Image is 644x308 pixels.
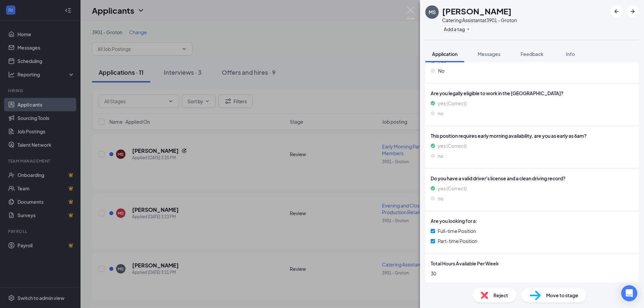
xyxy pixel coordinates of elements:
span: yes (Correct) [438,142,467,149]
span: no [438,110,443,117]
svg: Plus [466,27,470,31]
div: Open Intercom Messenger [621,285,637,301]
span: Messages [478,51,500,57]
span: Do you have a valid driver's license and a clean driving record? [431,175,633,182]
svg: ArrowRight [629,7,637,15]
button: PlusAdd a tag [442,25,472,33]
span: Feedback [521,51,543,57]
span: No [438,67,444,74]
span: Total Hours Available Per Week [431,260,499,267]
span: Are you looking for a: [431,217,477,225]
span: Part-time Position [438,237,477,245]
span: no [438,195,443,202]
span: Info [566,51,575,57]
button: ArrowRight [627,5,639,17]
span: Are you legally eligible to work in the [GEOGRAPHIC_DATA]? [431,89,633,97]
span: yes (Correct) [438,185,467,192]
h1: [PERSON_NAME] [442,5,512,17]
span: Reject [493,292,508,299]
svg: ArrowLeftNew [612,7,621,15]
button: ArrowLeftNew [610,5,623,17]
div: MS [429,9,436,15]
span: This position requires early morning availability, are you as early as 6am? [431,132,633,139]
div: Catering Assistant at 3901 - Groton [442,17,517,23]
span: Application [432,51,458,57]
span: Move to stage [546,292,578,299]
span: 30 [431,270,633,277]
span: yes (Correct) [438,100,467,107]
span: no [438,152,443,160]
span: Full-time Position [438,227,476,235]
